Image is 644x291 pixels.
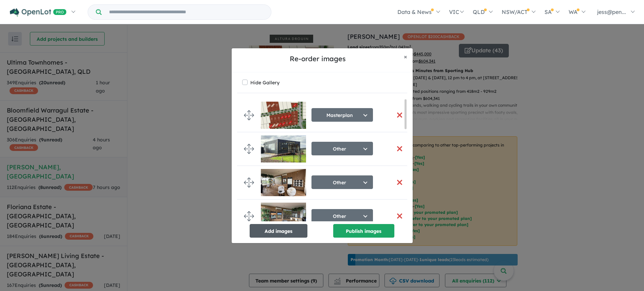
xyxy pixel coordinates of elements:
img: drag.svg [244,110,254,120]
img: drag.svg [244,211,254,221]
button: Masterplan [311,108,373,122]
button: Publish images [333,224,394,238]
button: Add images [250,224,307,238]
label: Hide Gallery [250,78,280,87]
span: jess@pen... [597,8,626,15]
button: Other [311,175,373,189]
img: Altura%20-%20Drouin___1755735544_0.jpg [261,169,306,196]
img: drag.svg [244,144,254,154]
img: Openlot PRO Logo White [10,8,67,17]
button: Other [311,142,373,155]
img: Altura%20-%20Drouin___1755735545.jpg [261,135,306,162]
img: Altura%20-%20Drouin___1756972350.jpg [261,102,306,129]
button: Other [311,209,373,223]
img: drag.svg [244,177,254,188]
img: Altura%20-%20Drouin___1755735544.jpg [261,203,306,230]
h5: Re-order images [237,54,398,64]
span: × [404,53,407,61]
input: Try estate name, suburb, builder or developer [103,5,270,19]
